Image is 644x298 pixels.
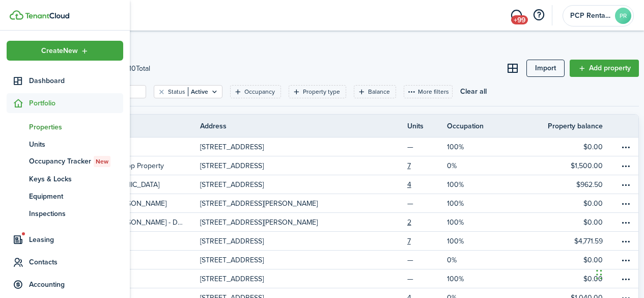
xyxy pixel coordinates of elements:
[447,217,464,228] p: 100%
[460,85,487,98] button: Clear all
[447,160,457,171] p: 0%
[7,71,123,91] a: Dashboard
[507,3,526,29] a: Messaging
[618,213,638,231] a: Open menu
[200,138,359,156] a: [STREET_ADDRESS]
[570,12,611,19] span: PCP Rental Division
[7,136,123,153] a: Units
[447,255,457,265] p: 0%
[526,60,565,77] a: Import
[593,249,644,298] iframe: Chat Widget
[200,236,264,247] p: [STREET_ADDRESS]
[447,274,464,284] p: 100%
[200,179,264,190] p: [STREET_ADDRESS]
[447,236,464,247] p: 100%
[511,15,528,24] span: +99
[618,232,638,250] a: Open menu
[447,213,499,231] a: 100%
[303,87,340,96] filter-tag-label: Property type
[25,13,69,19] img: TenantCloud
[200,213,359,231] a: [STREET_ADDRESS][PERSON_NAME]
[618,158,633,173] button: Open menu
[200,232,359,250] a: [STREET_ADDRESS]
[354,85,396,98] filter-tag: Open filter
[618,194,638,212] a: Open menu
[618,177,633,192] button: Open menu
[200,269,359,288] a: [STREET_ADDRESS]
[447,179,464,190] p: 100%
[618,156,638,175] a: Open menu
[29,139,123,150] span: Units
[200,255,264,265] p: [STREET_ADDRESS]
[125,63,150,74] header-page-total: 210 Total
[200,175,359,194] a: [STREET_ADDRESS]
[407,156,447,175] a: 7
[447,194,499,212] a: 100%
[407,213,447,231] a: 2
[368,87,390,96] filter-tag-label: Balance
[407,138,447,156] a: —
[618,233,633,249] button: Open menu
[200,217,318,228] p: [STREET_ADDRESS][PERSON_NAME]
[447,175,499,194] a: 100%
[499,213,618,231] a: $0.00
[29,191,123,202] span: Equipment
[96,157,108,166] span: New
[407,175,447,194] a: 4
[29,174,123,184] span: Keys & Locks
[407,121,447,131] th: Units
[200,160,264,171] p: [STREET_ADDRESS]
[29,98,123,109] span: Portfolio
[7,205,123,222] a: Inspections
[200,142,264,152] p: [STREET_ADDRESS]
[407,232,447,250] a: 7
[499,175,618,194] a: $962.50
[596,259,602,290] div: Drag
[168,87,185,96] filter-tag-label: Status
[615,8,631,24] avatar-text: PR
[618,196,633,211] button: Open menu
[447,269,499,288] a: 100%
[447,142,464,152] p: 100%
[29,208,123,219] span: Inspections
[447,232,499,250] a: 100%
[499,194,618,212] a: $0.00
[41,47,78,55] span: Create New
[230,85,281,98] filter-tag: Open filter
[29,279,123,290] span: Accounting
[618,175,638,194] a: Open menu
[7,41,123,61] button: Open menu
[200,121,359,131] th: Address
[407,269,447,288] a: —
[200,194,359,212] a: [STREET_ADDRESS][PERSON_NAME]
[548,121,618,131] th: Property balance
[10,10,23,20] img: TenantCloud
[29,234,123,245] span: Leasing
[499,251,618,269] a: $0.00
[447,121,499,131] th: Occupation
[7,118,123,136] a: Properties
[200,274,264,284] p: [STREET_ADDRESS]
[7,170,123,187] a: Keys & Locks
[244,87,275,96] filter-tag-label: Occupancy
[29,122,123,132] span: Properties
[499,138,618,156] a: $0.00
[29,156,123,167] span: Occupancy Tracker
[407,251,447,269] a: —
[200,251,359,269] a: [STREET_ADDRESS]
[447,198,464,209] p: 100%
[7,187,123,205] a: Equipment
[29,257,123,267] span: Contacts
[157,88,166,96] button: Clear filter
[618,214,633,230] button: Open menu
[447,156,499,175] a: 0%
[7,153,123,170] a: Occupancy TrackerNew
[530,7,547,24] button: Open resource center
[154,85,222,98] filter-tag: Open filter
[499,156,618,175] a: $1,500.00
[407,194,447,212] a: —
[188,87,208,96] filter-tag-value: Active
[289,85,346,98] filter-tag: Open filter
